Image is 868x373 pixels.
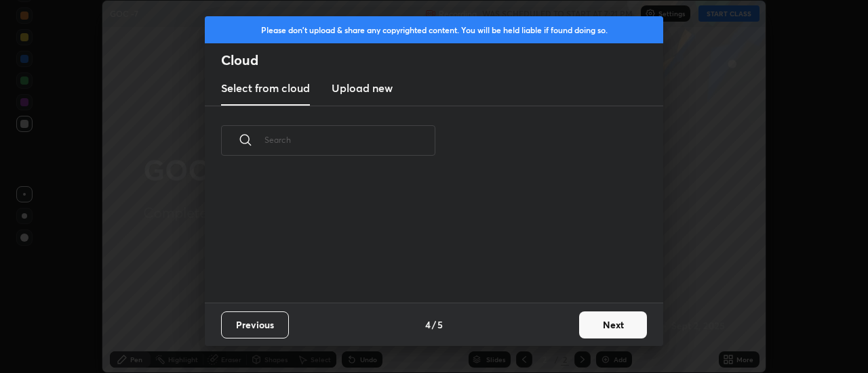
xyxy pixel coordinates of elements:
div: grid [205,171,647,303]
h2: Cloud [221,51,663,69]
h3: Select from cloud [221,80,310,96]
h4: 5 [437,317,443,332]
button: Previous [221,311,289,338]
button: Next [579,311,647,338]
h3: Upload new [332,80,393,96]
div: Please don't upload & share any copyrighted content. You will be held liable if found doing so. [205,16,663,43]
h4: / [432,317,436,332]
input: Search [264,111,435,169]
h4: 4 [425,317,431,332]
